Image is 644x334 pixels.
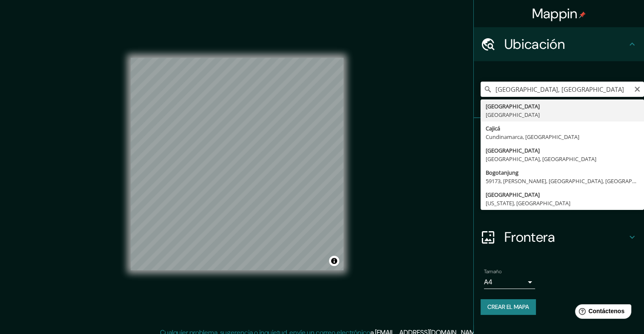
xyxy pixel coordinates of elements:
h4: Diseño [504,195,627,212]
label: Tamaño [484,268,501,275]
h4: Ubicación [504,36,627,53]
div: Diseño [474,186,644,220]
div: Cajicá [486,124,639,133]
font: Crear el mapa [487,302,529,312]
iframe: Help widget launcher [568,301,635,325]
div: [US_STATE], [GEOGRAPHIC_DATA] [486,199,639,207]
div: Bogotanjung [486,168,639,177]
div: Pines [474,118,644,152]
div: Ubicación [474,27,644,61]
canvas: Mapa [131,58,343,270]
div: [GEOGRAPHIC_DATA] [486,190,639,199]
div: A4 [484,275,535,289]
img: pin-icon.png [579,11,586,18]
button: Crear el mapa [481,299,536,315]
h4: Frontera [504,229,627,246]
button: Alternar atribución [329,256,339,266]
div: Frontera [474,220,644,254]
button: Claro [634,85,641,93]
input: Elige tu ciudad o área [481,82,644,97]
font: Mappin [532,5,578,23]
div: [GEOGRAPHIC_DATA] [486,110,639,119]
div: 59173, [PERSON_NAME], [GEOGRAPHIC_DATA], [GEOGRAPHIC_DATA] [486,177,639,185]
div: Estilo [474,152,644,186]
div: Cundinamarca, [GEOGRAPHIC_DATA] [486,133,639,141]
div: [GEOGRAPHIC_DATA] [486,146,639,155]
div: [GEOGRAPHIC_DATA] [486,102,639,110]
div: [GEOGRAPHIC_DATA], [GEOGRAPHIC_DATA] [486,155,639,163]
